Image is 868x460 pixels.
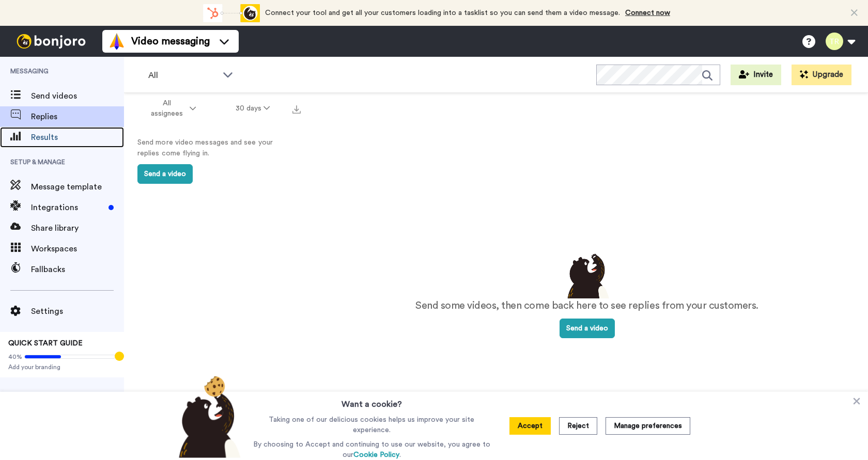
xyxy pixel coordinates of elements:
[342,392,402,410] h3: Want a cookie?
[12,34,90,49] img: bj-logo-header-white.svg
[169,375,246,458] img: bear-with-cookie.png
[148,69,218,82] span: All
[509,417,551,435] button: Accept
[31,222,124,234] span: Share library
[289,101,304,116] button: Export all results that match these filters now.
[131,34,210,49] span: Video messaging
[31,90,124,102] span: Send videos
[31,243,124,255] span: Workspaces
[560,325,615,332] a: Send a video
[8,363,116,371] span: Add your branding
[216,99,290,118] button: 30 days
[109,33,125,50] img: vm-color.svg
[146,98,188,119] span: All assignees
[792,65,851,85] button: Upgrade
[625,9,670,17] a: Connect now
[137,137,292,159] p: Send more video messages and see your replies come flying in.
[560,319,615,338] button: Send a video
[31,263,124,276] span: Fallbacks
[31,305,124,318] span: Settings
[126,94,216,123] button: All assignees
[353,451,399,458] a: Cookie Policy
[561,251,613,298] img: results-emptystates.png
[31,131,124,144] span: Results
[265,9,620,17] span: Connect your tool and get all your customers loading into a tasklist so you can send them a video...
[31,110,124,123] span: Replies
[31,201,104,214] span: Integrations
[8,353,22,361] span: 40%
[115,352,124,361] div: Tooltip anchor
[137,164,193,184] button: Send a video
[203,4,260,22] div: animation
[415,298,758,313] p: Send some videos, then come back here to see replies from your customers.
[559,417,597,435] button: Reject
[731,65,781,85] button: Invite
[8,340,83,347] span: QUICK START GUIDE
[31,181,124,193] span: Message template
[251,439,493,460] p: By choosing to Accept and continuing to use our website, you agree to our .
[251,415,493,435] p: Taking one of our delicious cookies helps us improve your site experience.
[292,105,301,114] img: export.svg
[606,417,690,435] button: Manage preferences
